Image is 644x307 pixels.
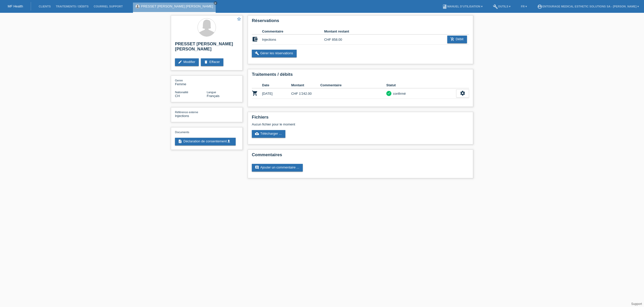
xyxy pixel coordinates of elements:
i: check [387,91,391,95]
a: close [214,1,217,5]
div: Femme [175,78,207,86]
a: Traitements / débits [53,5,91,8]
h2: Fichiers [252,115,469,122]
span: Nationalité [175,91,188,94]
th: Commentaire [262,28,324,35]
a: commentAjouter un commentaire ... [252,164,303,172]
h2: Traitements / débits [252,72,469,80]
td: Injections [262,35,324,45]
span: Langue [207,91,216,94]
a: star_border [237,17,241,22]
h2: Réservations [252,18,469,26]
a: bookManuel d’utilisation ▾ [440,5,485,8]
a: Support [631,302,642,306]
th: Statut [386,82,456,88]
th: Montant [291,82,320,88]
i: build [255,51,259,55]
a: PRESSET [PERSON_NAME] [PERSON_NAME] [141,4,213,8]
i: edit [178,60,182,64]
span: Documents [175,131,189,134]
td: CHF 1'242.00 [291,88,320,99]
i: cloud_upload [255,132,259,136]
a: buildOutils ▾ [490,5,513,8]
span: Français [207,94,220,98]
i: description [178,139,182,143]
i: settings [460,90,465,96]
i: build [493,4,498,9]
i: delete [204,60,208,64]
a: editModifier [175,58,199,66]
i: add_shopping_cart [450,37,454,41]
h2: PRESSET [PERSON_NAME] [PERSON_NAME] [175,41,238,54]
a: Clients [36,5,53,8]
i: book [442,4,447,9]
a: deleteEffacer [201,58,223,66]
th: Date [262,82,291,88]
div: Injections [175,110,207,118]
i: account_balance_wallet [252,36,258,42]
span: Suisse [175,94,180,98]
a: descriptionDéclaration de consentementget_app [175,138,236,145]
a: Courriel Support [91,5,125,8]
a: account_circleENTOURAGE Medical Esthetic Solutions SA - [PERSON_NAME] ▾ [535,5,641,8]
i: comment [255,165,259,170]
a: cloud_uploadTélécharger ... [252,130,285,138]
th: Montant restant [324,28,355,35]
h2: Commentaires [252,152,469,160]
span: Référence externe [175,111,198,114]
i: POSP00027565 [252,90,258,96]
a: add_shopping_cartDébit [447,36,467,43]
i: star_border [237,17,241,21]
td: [DATE] [262,88,291,99]
span: Genre [175,79,183,82]
div: confirmé [391,91,406,96]
th: Commentaire [320,82,386,88]
a: MF Health [8,4,23,8]
i: account_circle [537,4,542,9]
i: close [214,2,217,4]
i: get_app [227,139,231,143]
a: buildGérer les réservations [252,50,297,57]
td: CHF 858.00 [324,35,355,45]
a: FR ▾ [518,5,529,8]
div: Aucun fichier pour le moment [252,122,408,126]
